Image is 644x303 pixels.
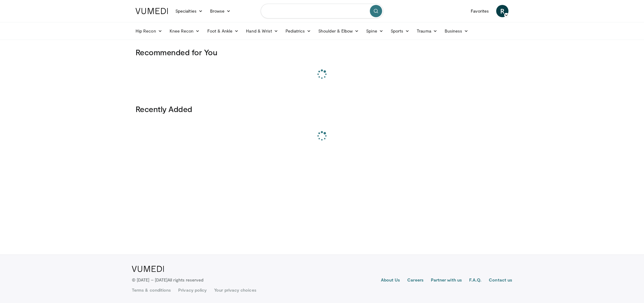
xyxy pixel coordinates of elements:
[172,5,206,17] a: Specialties
[261,4,383,18] input: Search topics, interventions
[136,47,508,57] h3: Recommended for You
[178,287,207,293] a: Privacy policy
[467,5,493,17] a: Favorites
[132,25,166,37] a: Hip Recon
[413,25,441,37] a: Trauma
[167,277,203,282] span: All rights reserved
[282,25,315,37] a: Pediatrics
[496,5,508,17] a: R
[469,277,481,284] a: F.A.Q.
[136,104,508,114] h3: Recently Added
[381,277,400,284] a: About Us
[315,25,362,37] a: Shoulder & Elbow
[132,277,204,283] p: © [DATE] – [DATE]
[136,8,168,14] img: VuMedi Logo
[407,277,424,284] a: Careers
[362,25,387,37] a: Spine
[214,287,256,293] a: Your privacy choices
[387,25,413,37] a: Sports
[242,25,282,37] a: Hand & Wrist
[489,277,512,284] a: Contact us
[166,25,204,37] a: Knee Recon
[132,266,164,272] img: VuMedi Logo
[204,25,243,37] a: Foot & Ankle
[441,25,472,37] a: Business
[206,5,235,17] a: Browse
[431,277,462,284] a: Partner with us
[132,287,171,293] a: Terms & conditions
